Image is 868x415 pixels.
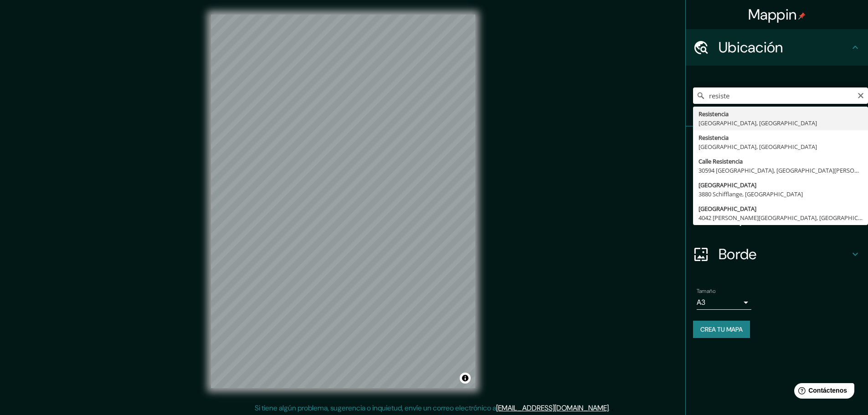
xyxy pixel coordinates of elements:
[699,133,729,142] font: Resistencia
[460,373,471,384] button: Activar o desactivar atribución
[686,29,868,66] div: Ubicación
[699,110,729,118] font: Resistencia
[857,91,864,99] button: Claro
[496,403,609,413] a: [EMAIL_ADDRESS][DOMAIN_NAME]
[686,236,868,272] div: Borde
[697,297,705,307] font: A3
[697,287,715,295] font: Tamaño
[686,163,868,200] div: Estilo
[609,403,610,413] font: .
[693,321,750,338] button: Crea tu mapa
[798,12,806,20] img: pin-icon.png
[699,119,817,127] font: [GEOGRAPHIC_DATA], [GEOGRAPHIC_DATA]
[686,127,868,163] div: Patas
[255,403,496,413] font: Si tiene algún problema, sugerencia o inquietud, envíe un correo electrónico a
[610,403,611,413] font: .
[699,143,817,151] font: [GEOGRAPHIC_DATA], [GEOGRAPHIC_DATA]
[699,205,756,213] font: [GEOGRAPHIC_DATA]
[697,295,751,310] div: A3
[211,15,475,388] canvas: Mapa
[611,403,613,413] font: .
[700,325,743,333] font: Crea tu mapa
[693,87,868,104] input: Elige tu ciudad o zona
[719,38,783,57] font: Ubicación
[699,157,743,165] font: Calle Resistencia
[699,181,756,189] font: [GEOGRAPHIC_DATA]
[787,379,858,405] iframe: Lanzador de widgets de ayuda
[748,5,797,24] font: Mappin
[699,190,803,198] font: 3880 Schifflange, [GEOGRAPHIC_DATA]
[719,245,757,264] font: Borde
[686,200,868,236] div: Disposición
